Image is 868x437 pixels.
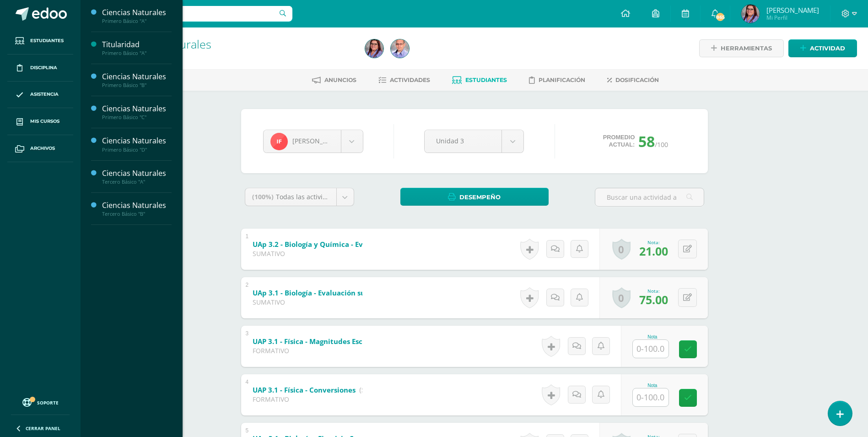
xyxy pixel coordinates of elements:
div: Primero Básico "B" [102,82,172,88]
a: Archivos [7,135,73,162]
h1: Ciencias Naturales [115,38,354,50]
b: UAP 3.1 - Física - Magnitudes Escalares y Vectoriales [253,337,430,346]
a: Planificación [529,73,585,87]
div: FORMATIVO [253,395,362,404]
span: 21.00 [639,243,668,259]
b: UAP 3.1 - Física - Conversiones [253,385,356,394]
img: 6631882797e12c53e037b4c09ade73fd.png [391,39,409,58]
span: Unidad 3 [436,130,490,152]
span: Actividad [810,40,845,57]
a: Herramientas [699,39,784,57]
a: UAp 3.1 - Biología - Evaluación sumativa [253,286,438,300]
span: Mi Perfil [766,14,819,22]
div: Primero Básico 'B' [115,50,354,59]
span: Dosificación [615,76,659,83]
a: (100%)Todas las actividades de esta unidad [245,188,354,206]
span: Cerrar panel [26,425,60,432]
a: Desempeño [400,188,549,206]
a: Anuncios [312,73,356,87]
div: Ciencias Naturales [102,136,172,146]
a: TitularidadPrimero Básico "A" [102,39,172,56]
span: Archivos [30,145,55,152]
a: Ciencias NaturalesPrimero Básico "C" [102,104,172,120]
div: Nota: [639,239,668,246]
a: Actividades [378,73,430,87]
b: UAp 3.2 - Biología y Química - Evaluación sumativa [253,240,427,249]
span: [PERSON_NAME] [292,137,344,145]
a: 0 [612,287,631,308]
a: Actividad [788,39,857,57]
span: Desempeño [459,189,501,206]
input: Busca un usuario... [86,6,292,22]
a: Ciencias NaturalesPrimero Básico "A" [102,7,172,24]
input: 0-100.0 [633,340,669,358]
img: d76661cb19da47c8721aaba634ec83f7.png [741,5,760,23]
a: UAP 3.1 - Física - Magnitudes Escalares y Vectoriales [253,334,478,349]
a: Soporte [11,396,70,408]
a: Dosificación [607,73,659,87]
span: [PERSON_NAME] [766,5,819,15]
span: Disciplina [30,64,57,71]
div: Primero Básico "D" [102,147,172,153]
div: Nota [632,383,673,388]
input: Buscar una actividad aquí... [595,188,704,206]
div: Tercero Básico "A" [102,179,172,185]
span: Herramientas [721,40,772,57]
div: Tercero Básico "B" [102,211,172,217]
a: Ciencias NaturalesTercero Básico "A" [102,168,172,185]
input: 0-100.0 [633,388,669,406]
a: Estudiantes [452,73,507,87]
div: Titularidad [102,39,172,50]
a: UAp 3.2 - Biología y Química - Evaluación sumativa [253,237,475,252]
div: FORMATIVO [253,346,362,355]
a: Mis cursos [7,108,73,135]
a: Disciplina [7,55,73,82]
span: (100%) [252,192,274,201]
span: Mis cursos [30,118,59,125]
span: Todas las actividades de esta unidad [276,192,389,201]
div: Ciencias Naturales [102,71,172,82]
div: Primero Básico "A" [102,50,172,56]
span: 75.00 [639,292,668,307]
span: Estudiantes [30,37,64,44]
div: Nota [632,334,673,339]
div: SUMATIVO [253,298,362,306]
span: Promedio actual: [603,134,635,148]
a: Ciencias NaturalesPrimero Básico "D" [102,136,172,153]
span: /100 [655,140,668,149]
a: UAP 3.1 - Física - Conversiones (Sobre 100.0) [253,383,404,398]
b: UAp 3.1 - Biología - Evaluación sumativa [253,288,390,297]
span: Soporte [37,399,59,406]
div: Primero Básico "A" [102,18,172,24]
a: Unidad 3 [425,130,523,153]
span: Estudiantes [465,76,507,83]
strong: (Sobre 100.0) [359,385,404,394]
span: Actividades [390,76,430,83]
div: Primero Básico "C" [102,114,172,120]
div: Ciencias Naturales [102,168,172,179]
span: 865 [715,12,725,22]
img: 75c49d9e7d63d10e9b22380f44089d20.png [270,133,288,150]
a: Ciencias NaturalesTercero Básico "B" [102,200,172,217]
div: Ciencias Naturales [102,7,172,18]
span: 58 [638,131,655,151]
a: Asistencia [7,82,73,109]
a: [PERSON_NAME] [264,130,363,153]
span: Anuncios [324,76,356,83]
a: 0 [612,239,631,260]
div: Ciencias Naturales [102,200,172,211]
span: Asistencia [30,91,59,98]
div: Ciencias Naturales [102,104,172,114]
div: SUMATIVO [253,249,362,258]
span: Planificación [539,76,585,83]
div: Nota: [639,288,668,294]
a: Ciencias NaturalesPrimero Básico "B" [102,71,172,88]
a: Estudiantes [7,27,73,55]
img: d76661cb19da47c8721aaba634ec83f7.png [365,39,383,58]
